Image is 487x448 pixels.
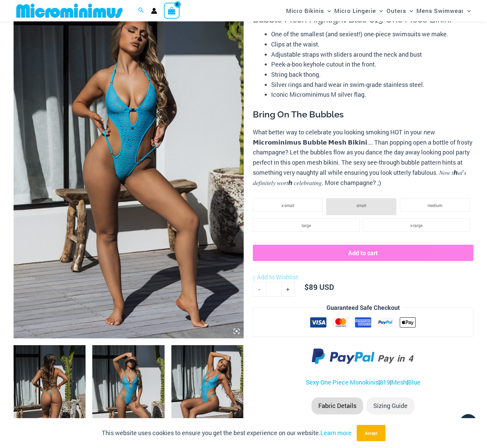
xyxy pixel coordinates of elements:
[151,8,157,14] a: Account icon link
[253,198,323,212] li: x-small
[266,282,282,296] input: Product quantity
[304,282,334,292] bdi: 89 USD
[334,2,376,19] span: Micro Lingerie
[271,59,473,70] li: Peek-a-boo keyhole cutout in the front.
[367,397,414,414] li: Sizing Guide
[410,223,423,228] span: x-large
[387,2,406,19] span: Outers
[416,2,464,19] span: Mens Swimwear
[253,109,473,120] h3: Bring On The Bubbles
[102,428,352,438] p: This website uses cookies to ensure you get the best experience on our website.
[138,6,144,15] a: Search icon link
[464,2,471,19] span: Menu Toggle
[286,2,324,19] span: Micro Bikinis
[257,273,298,281] span: Add to Wishlist
[253,272,298,282] a: Add to Wishlist
[271,50,473,60] li: Adjustable straps with sliders around the neck and bust
[333,2,385,19] a: Micro LingerieMenu ToggleMenu Toggle
[253,218,360,232] li: large
[306,378,378,386] a: Sexy One Piece Monokinis
[363,218,470,232] li: x-large
[400,198,470,212] li: medium
[324,2,331,19] span: Menu Toggle
[253,377,473,388] p: | | |
[271,70,473,80] li: String back thong.
[324,303,402,313] legend: Guaranteed Safe Checkout
[271,29,473,39] li: One of the smallest (and sexiest!) one-piece swimsuits we make.
[428,203,442,208] span: medium
[326,198,396,215] li: small
[312,397,363,414] li: Fabric Details
[356,203,366,208] span: small
[281,203,294,208] span: x-small
[385,2,415,19] a: OutersMenu ToggleMenu Toggle
[406,2,413,19] span: Menu Toggle
[271,80,473,90] li: Silver rings and hard wear in swim-grade stainless steel.
[408,378,420,386] a: Blue
[282,282,295,296] a: +
[271,90,473,100] li: Iconic Microminimus M silver flag.
[271,39,473,50] li: Clips at the waist.
[320,429,352,437] a: Learn more
[304,282,309,292] span: $
[357,425,386,441] button: Accept
[284,2,333,19] a: Micro BikinisMenu ToggleMenu Toggle
[391,378,407,386] a: Mesh
[253,127,473,188] p: What better way to celebrate you looking smoking HOT in your new 𝗠𝗶𝗰𝗿𝗼𝗺𝗶𝗻𝗶𝗺𝘂𝘀 𝗕𝘂𝗯𝗯𝗹𝗲 𝗠𝗲𝘀𝗵 𝗕𝗶𝗸𝗶𝗻𝗶…...
[14,3,125,18] img: MM SHOP LOGO FLAT
[376,2,383,19] span: Menu Toggle
[380,378,390,386] a: 819
[253,282,266,296] a: -
[415,2,472,19] a: Mens SwimwearMenu ToggleMenu Toggle
[302,223,311,228] span: large
[164,3,180,18] a: View Shopping Cart, empty
[253,245,473,261] button: Add to cart
[283,1,473,20] nav: Site Navigation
